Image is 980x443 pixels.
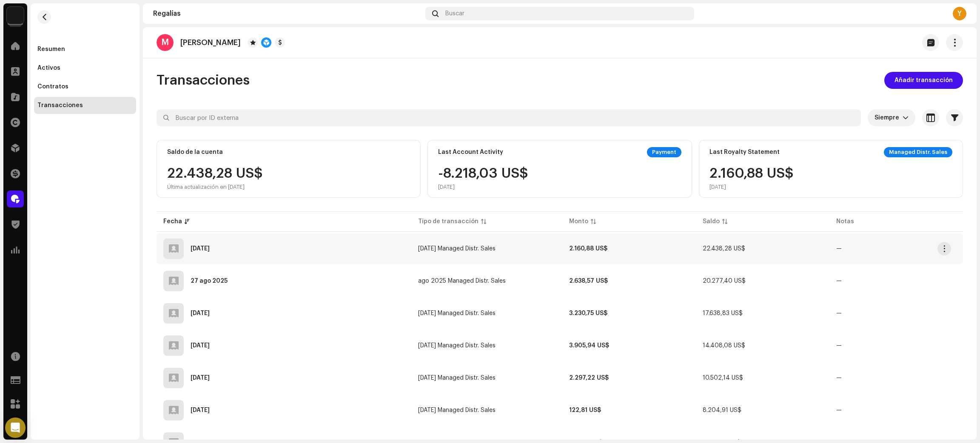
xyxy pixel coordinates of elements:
[836,310,842,316] re-a-table-badge: —
[153,10,422,17] div: Regalías
[875,109,903,126] span: Siempre
[167,149,223,156] div: Saldo de la cuenta
[703,375,743,381] span: 10.502,14 US$
[647,147,681,157] div: Payment
[709,184,794,190] div: [DATE]
[5,417,26,438] div: Open Intercom Messenger
[34,60,136,77] re-m-nav-item: Activos
[884,72,963,89] button: Añadir transacción
[903,109,909,126] div: dropdown trigger
[157,34,174,51] div: M
[180,38,241,47] p: [PERSON_NAME]
[836,407,842,413] re-a-table-badge: —
[703,310,743,316] span: 17.638,83 US$
[569,407,601,413] strong: 122,81 US$
[569,310,607,316] strong: 3.230,75 US$
[445,10,464,17] span: Buscar
[569,278,608,284] strong: 2.638,57 US$
[884,147,952,157] div: Managed Distr. Sales
[418,278,506,284] span: ago 2025 Managed Distr. Sales
[34,97,136,114] re-m-nav-item: Transacciones
[191,246,210,252] div: 30 sept 2025
[418,310,496,316] span: jul 2025 Managed Distr. Sales
[569,246,607,252] strong: 2.160,88 US$
[836,343,842,349] re-a-table-badge: —
[157,72,250,89] span: Transacciones
[418,343,496,349] span: jul 2025 Managed Distr. Sales
[418,217,479,226] div: Tipo de transacción
[703,217,720,226] div: Saldo
[569,217,588,226] div: Monto
[163,217,182,226] div: Fecha
[418,407,496,413] span: mar 2025 Managed Distr. Sales
[34,41,136,58] re-m-nav-item: Resumen
[836,278,842,284] re-a-table-badge: —
[37,46,65,53] div: Resumen
[167,184,263,190] div: Última actualización en [DATE]
[34,78,136,95] re-m-nav-item: Contratos
[418,375,496,381] span: may 2025 Managed Distr. Sales
[37,83,68,90] div: Contratos
[703,246,745,252] span: 22.438,28 US$
[953,7,966,20] div: Y
[191,310,210,316] div: 28 jul 2025
[836,375,842,381] re-a-table-badge: —
[569,375,609,381] strong: 2.297,22 US$
[191,343,210,349] div: 7 jul 2025
[157,109,861,126] input: Buscar por ID externa
[569,343,609,349] strong: 3.905,94 US$
[836,246,842,252] re-a-table-badge: —
[191,375,210,381] div: 27 may 2025
[37,102,83,109] div: Transacciones
[438,184,528,190] div: [DATE]
[895,72,953,89] span: Añadir transacción
[703,343,745,349] span: 14.408,08 US$
[7,7,24,24] img: 48257be4-38e1-423f-bf03-81300282f8d9
[191,407,210,413] div: 26 may 2025
[438,149,503,156] div: Last Account Activity
[191,278,228,284] div: 27 ago 2025
[418,246,496,252] span: sept 2025 Managed Distr. Sales
[703,407,741,413] span: 8.204,91 US$
[37,65,60,71] div: Activos
[703,278,746,284] span: 20.277,40 US$
[709,149,780,156] div: Last Royalty Statement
